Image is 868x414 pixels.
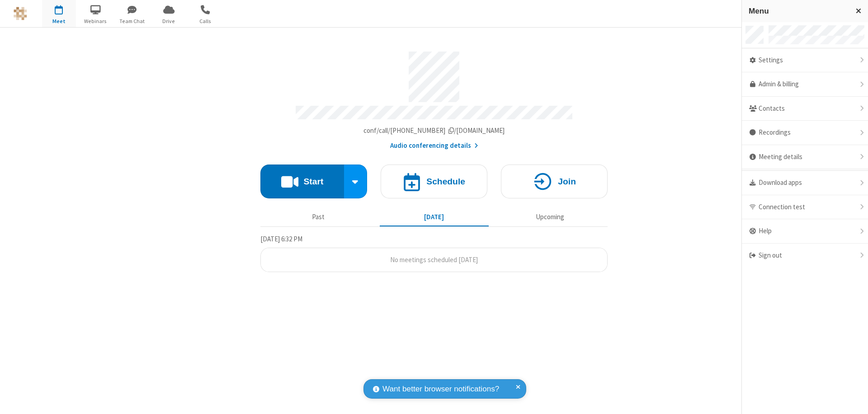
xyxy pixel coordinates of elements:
span: Copy my meeting room link [363,126,505,135]
section: Account details [260,45,608,151]
div: Settings [742,48,868,73]
button: Past [264,208,373,226]
h3: Menu [749,7,848,15]
div: Start conference options [344,165,368,198]
div: Contacts [742,97,868,121]
h4: Schedule [426,177,465,186]
div: Meeting details [742,145,868,169]
h4: Start [303,177,323,186]
div: Sign out [742,244,868,268]
button: Join [501,165,608,198]
button: Audio conferencing details [390,141,478,151]
div: Download apps [742,171,868,195]
span: [DATE] 6:32 PM [260,235,302,243]
button: Start [260,165,344,198]
span: Want better browser notifications? [382,383,499,395]
span: Drive [152,17,186,25]
span: Calls [189,17,222,25]
img: QA Selenium DO NOT DELETE OR CHANGE [14,7,27,20]
span: Meet [42,17,76,25]
h4: Join [558,177,576,186]
a: Admin & billing [742,72,868,97]
section: Today's Meetings [260,234,608,273]
div: Help [742,219,868,244]
div: Recordings [742,121,868,145]
button: Upcoming [495,208,604,226]
span: No meetings scheduled [DATE] [390,255,478,264]
button: [DATE] [380,208,489,226]
div: Connection test [742,195,868,220]
button: Schedule [381,165,487,198]
span: Team Chat [115,17,149,25]
button: Copy my meeting room linkCopy my meeting room link [363,126,505,136]
iframe: Chat [845,390,861,408]
span: Webinars [79,17,113,25]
